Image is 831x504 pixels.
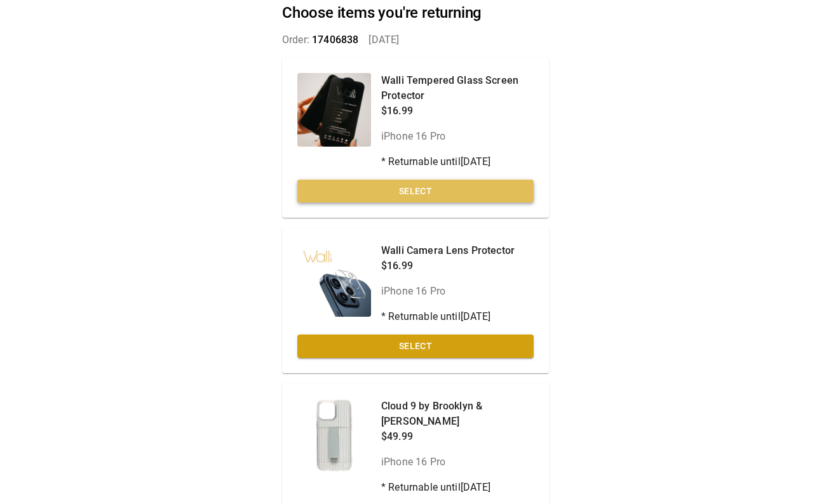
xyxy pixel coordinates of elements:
p: Walli Camera Lens Protector [381,243,515,258]
button: Select [297,180,534,203]
p: * Returnable until [DATE] [381,480,534,495]
p: iPhone 16 Pro [381,129,534,144]
p: Cloud 9 by Brooklyn & [PERSON_NAME] [381,399,534,429]
p: * Returnable until [DATE] [381,309,515,324]
span: 17406838 [312,34,358,46]
p: iPhone 16 Pro [381,454,534,470]
p: $49.99 [381,429,534,444]
p: * Returnable until [DATE] [381,154,534,169]
p: iPhone 16 Pro [381,284,515,299]
p: Order: [DATE] [282,32,549,48]
button: Select [297,335,534,358]
h2: Choose items you're returning [282,4,549,22]
p: $16.99 [381,103,534,119]
p: Walli Tempered Glass Screen Protector [381,73,534,103]
p: $16.99 [381,258,515,274]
